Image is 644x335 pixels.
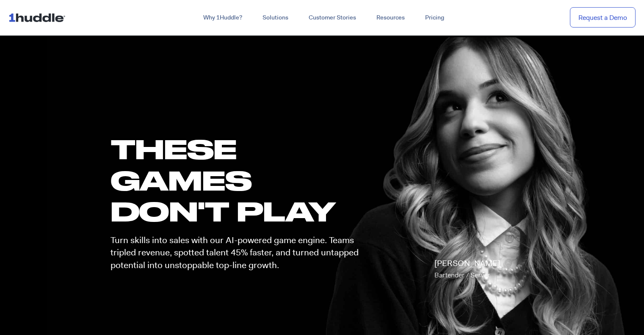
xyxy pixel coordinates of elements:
[8,9,69,25] img: ...
[252,10,299,25] a: Solutions
[111,234,366,271] p: Turn skills into sales with our AI-powered game engine. Teams tripled revenue, spotted talent 45%...
[434,271,490,280] span: Bartender / Server
[434,257,500,281] p: [PERSON_NAME]
[415,10,454,25] a: Pricing
[193,10,252,25] a: Why 1Huddle?
[570,7,636,28] a: Request a Demo
[366,10,415,25] a: Resources
[111,133,366,227] h1: these GAMES DON'T PLAY
[299,10,366,25] a: Customer Stories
